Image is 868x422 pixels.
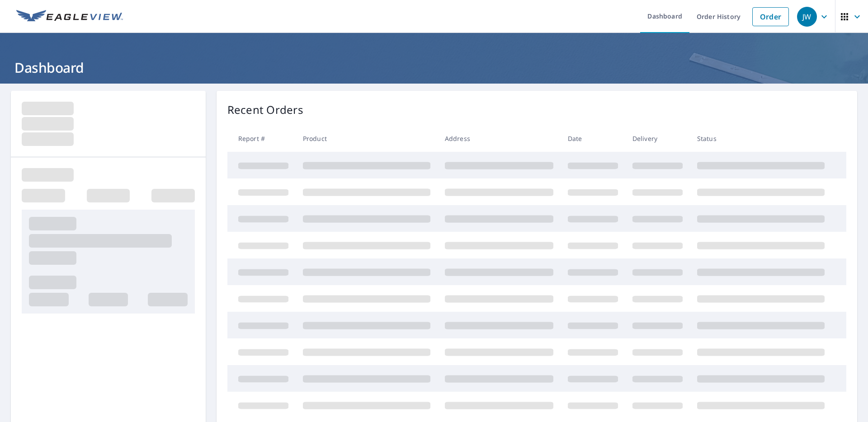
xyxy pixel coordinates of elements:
img: EV Logo [16,10,123,23]
th: Address [438,125,561,152]
p: Recent Orders [227,102,303,118]
th: Product [296,125,438,152]
h1: Dashboard [11,58,857,77]
div: JW [797,7,817,27]
th: Report # [227,125,296,152]
th: Status [690,125,832,152]
th: Date [561,125,625,152]
th: Delivery [625,125,690,152]
a: Order [752,7,789,26]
